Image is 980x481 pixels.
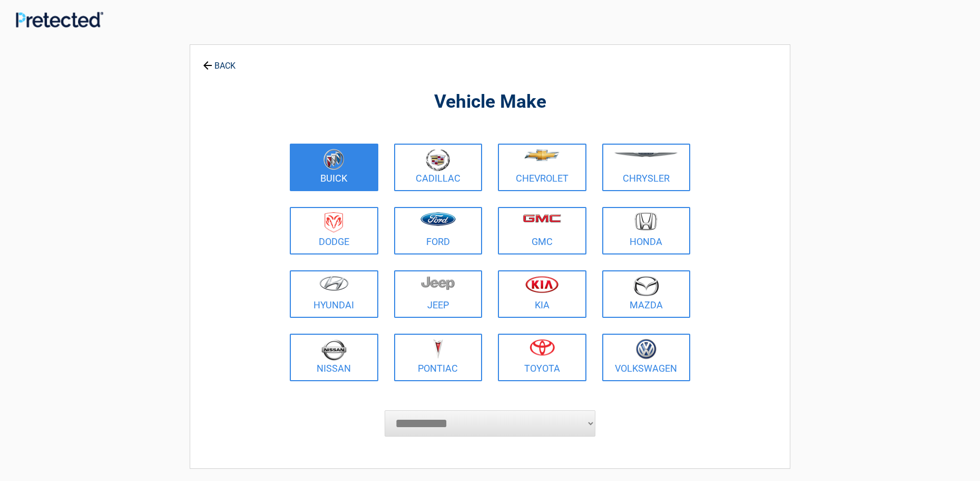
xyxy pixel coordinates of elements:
[421,276,455,290] img: jeep
[525,276,558,293] img: kia
[290,207,378,254] a: Dodge
[394,270,483,318] a: Jeep
[524,149,560,161] img: chevrolet
[498,207,586,254] a: GMC
[602,270,691,318] a: Mazda
[602,207,691,254] a: Honda
[635,212,657,231] img: honda
[319,276,349,291] img: hyundai
[498,334,586,381] a: Toyota
[321,339,347,361] img: nissan
[290,334,378,381] a: Nissan
[498,144,586,191] a: Chevrolet
[324,149,344,170] img: buick
[394,334,483,381] a: Pontiac
[530,339,555,356] img: toyota
[633,276,659,296] img: mazda
[602,334,691,381] a: Volkswagen
[614,153,678,157] img: chrysler
[636,339,656,360] img: volkswagen
[290,144,378,191] a: Buick
[433,339,443,359] img: pontiac
[498,270,586,318] a: Kia
[201,52,238,70] a: BACK
[394,207,483,254] a: Ford
[290,270,378,318] a: Hyundai
[16,12,103,27] img: Main Logo
[325,212,343,233] img: dodge
[420,212,456,226] img: ford
[426,149,450,171] img: cadillac
[287,90,693,115] h2: Vehicle Make
[602,144,691,191] a: Chrysler
[523,214,561,223] img: gmc
[394,144,483,191] a: Cadillac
